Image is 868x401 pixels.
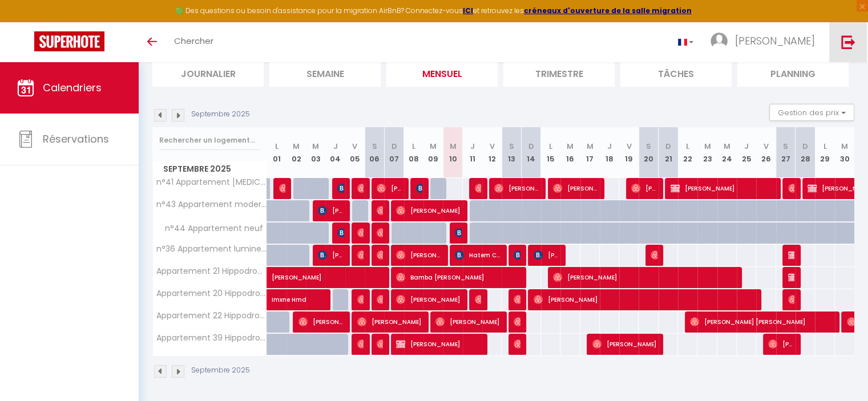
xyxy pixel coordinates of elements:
th: 15 [541,127,560,178]
th: 21 [659,127,678,178]
th: 25 [737,127,756,178]
th: 11 [463,127,482,178]
span: [PERSON_NAME] [357,311,422,333]
th: 20 [639,127,658,178]
th: 30 [835,127,854,178]
th: 19 [619,127,639,178]
abbr: M [587,141,594,152]
span: [PERSON_NAME]- [PERSON_NAME] [475,177,481,199]
span: [PERSON_NAME] [475,289,481,310]
span: [PERSON_NAME] [396,200,461,221]
span: [PERSON_NAME] [534,244,559,266]
th: 07 [384,127,403,178]
th: 17 [580,127,600,178]
span: [PERSON_NAME] [631,177,657,199]
span: [PERSON_NAME] [494,177,539,199]
abbr: M [449,141,456,152]
span: [PERSON_NAME] [279,177,285,199]
a: ICI [463,6,473,15]
th: 18 [600,127,619,178]
li: Planning [737,59,849,87]
span: n°44 Appartement neuf [155,222,266,235]
span: [PERSON_NAME] Tangara [298,311,344,333]
span: [PERSON_NAME] [396,333,480,355]
abbr: L [412,141,415,152]
span: [PERSON_NAME] [377,200,383,221]
span: [PERSON_NAME] [534,289,753,310]
abbr: V [352,141,357,152]
span: n°36 Appartement lumineux 4 personnes [155,245,269,253]
span: [PERSON_NAME] [337,222,344,244]
th: 01 [267,127,286,178]
span: [PERSON_NAME] [337,177,344,199]
abbr: S [509,141,514,152]
span: [PERSON_NAME] [735,34,815,48]
abbr: S [372,141,377,152]
span: [PERSON_NAME] [592,333,657,355]
abbr: J [333,141,338,152]
span: [PERSON_NAME] [357,333,364,355]
th: 10 [443,127,462,178]
abbr: M [724,141,730,152]
th: 05 [345,127,365,178]
a: ... [PERSON_NAME] [702,22,829,62]
th: 24 [717,127,737,178]
span: [PERSON_NAME] [514,289,520,310]
th: 13 [502,127,521,178]
th: 16 [560,127,580,178]
span: Réservations [43,132,109,146]
abbr: M [430,141,437,152]
th: 26 [756,127,776,178]
span: [PERSON_NAME] [768,333,794,355]
th: 12 [482,127,502,178]
abbr: V [490,141,495,152]
th: 02 [286,127,306,178]
abbr: S [783,141,788,152]
th: 27 [776,127,796,178]
abbr: J [470,141,475,152]
th: 03 [306,127,325,178]
span: [PERSON_NAME] [318,200,344,221]
abbr: D [528,141,534,152]
span: gaia massangioli [514,244,520,266]
span: [DEMOGRAPHIC_DATA][PERSON_NAME] [788,244,794,266]
span: Septembre 2025 [153,161,267,177]
span: Appartement 21 Hippodrome entrée 223 [155,267,269,276]
abbr: D [665,141,671,152]
span: [PERSON_NAME] [514,311,520,333]
span: Chercher [174,35,213,47]
span: [PERSON_NAME][DATE] [514,333,520,355]
strong: créneaux d'ouverture de la salle migration [524,6,692,15]
span: Imxne Hmd [272,283,350,305]
span: Appartement 39 Hippodrome 223 [155,334,269,342]
th: 06 [365,127,384,178]
abbr: M [293,141,300,152]
span: [PERSON_NAME] [377,333,383,355]
span: [PERSON_NAME] [377,244,383,266]
abbr: J [744,141,749,152]
abbr: J [607,141,612,152]
th: 29 [815,127,834,178]
abbr: L [823,141,826,152]
abbr: V [764,141,769,152]
th: 09 [423,127,443,178]
a: [PERSON_NAME] [267,267,286,289]
abbr: L [549,141,552,152]
li: Mensuel [386,59,498,87]
li: Semaine [269,59,381,87]
img: Super Booking [34,31,104,51]
span: [PERSON_NAME] [651,244,657,266]
span: [PERSON_NAME] [788,266,794,288]
span: [PERSON_NAME] [357,244,364,266]
span: [PERSON_NAME] [788,177,794,199]
th: 23 [697,127,717,178]
th: 14 [522,127,541,178]
span: [PERSON_NAME] [396,244,441,266]
abbr: M [704,141,711,152]
span: [PERSON_NAME] [396,289,461,310]
span: [PERSON_NAME] [PERSON_NAME] [690,311,832,333]
input: Rechercher un logement... [159,130,260,151]
p: Septembre 2025 [191,109,250,120]
span: [PERSON_NAME] Grohe [GEOGRAPHIC_DATA] [318,244,344,266]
